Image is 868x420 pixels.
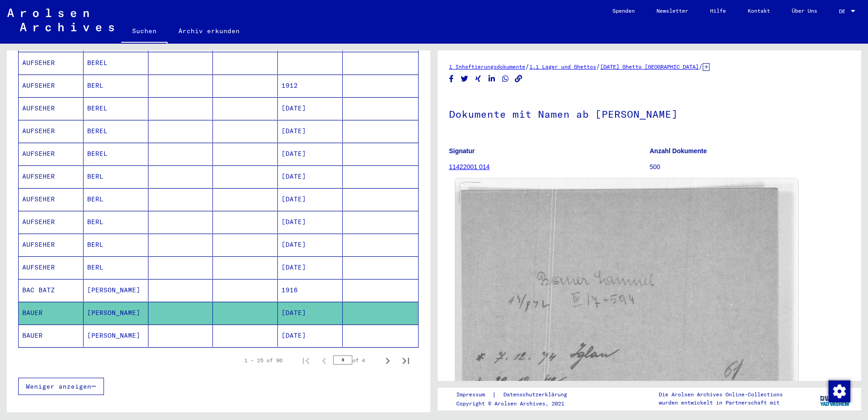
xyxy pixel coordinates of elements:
mat-cell: [DATE] [278,188,343,210]
mat-cell: AUFSEHER [19,188,84,210]
mat-cell: AUFSEHER [19,75,84,97]
p: wurden entwickelt in Partnerschaft mit [659,399,783,407]
mat-cell: BERL [84,75,148,97]
b: Anzahl Dokumente [650,147,707,155]
mat-cell: [PERSON_NAME] [84,279,148,301]
mat-cell: [DATE] [278,120,343,142]
span: / [525,62,529,70]
p: 500 [650,162,850,172]
button: Share on Twitter [460,73,469,85]
mat-cell: 1916 [278,279,343,301]
a: Datenschutzerklärung [496,390,578,400]
mat-cell: AUFSEHER [19,52,84,74]
button: First page [297,351,315,370]
mat-cell: AUFSEHER [19,234,84,256]
mat-cell: [DATE] [278,143,343,165]
mat-cell: AUFSEHER [19,97,84,120]
p: Die Arolsen Archives Online-Collections [659,390,783,399]
mat-cell: BERL [84,234,148,256]
mat-cell: BAUER [19,302,84,324]
button: Share on Xing [473,73,483,85]
mat-cell: BAC BATZ [19,279,84,301]
a: 1.1 Lager und Ghettos [529,63,596,70]
mat-cell: [DATE] [278,325,343,347]
mat-cell: AUFSEHER [19,256,84,279]
mat-cell: BAUER [19,325,84,347]
mat-cell: [DATE] [278,256,343,279]
div: | [456,390,578,400]
button: Previous page [315,351,333,370]
mat-cell: AUFSEHER [19,143,84,165]
mat-cell: 1912 [278,75,343,97]
button: Last page [397,351,415,370]
mat-cell: [PERSON_NAME] [84,325,148,347]
button: Share on LinkedIn [487,73,497,85]
button: Next page [379,351,397,370]
img: yv_logo.png [818,387,852,410]
span: / [596,62,600,70]
span: / [699,62,703,70]
mat-cell: [DATE] [278,165,343,188]
mat-cell: BEREL [84,52,148,74]
a: 11422001 014 [449,163,490,170]
mat-cell: [DATE] [278,211,343,233]
mat-cell: BERL [84,256,148,279]
span: DE [839,8,849,15]
a: 1 Inhaftierungsdokumente [449,63,525,70]
span: Weniger anzeigen [26,382,91,390]
button: Share on Facebook [447,73,456,85]
img: Arolsen_neg.svg [7,9,114,31]
h1: Dokumente mit Namen ab [PERSON_NAME] [449,93,850,133]
a: Impressum [456,390,492,400]
mat-cell: AUFSEHER [19,165,84,188]
div: 1 – 25 of 90 [244,356,282,365]
p: Copyright © Arolsen Archives, 2021 [456,400,578,408]
mat-cell: BEREL [84,97,148,120]
mat-cell: BERL [84,165,148,188]
mat-cell: [DATE] [278,97,343,120]
div: Zustimmung ändern [828,380,850,402]
a: Suchen [121,20,168,44]
mat-cell: [DATE] [278,234,343,256]
button: Weniger anzeigen [18,378,104,395]
b: Signatur [449,147,475,155]
mat-cell: AUFSEHER [19,120,84,142]
a: Archiv erkunden [168,20,251,42]
mat-cell: BERL [84,211,148,233]
a: [DATE] Ghetto [GEOGRAPHIC_DATA] [600,63,699,70]
mat-cell: BEREL [84,120,148,142]
button: Share on WhatsApp [501,73,510,85]
img: Zustimmung ändern [829,380,850,402]
button: Copy link [514,73,523,85]
div: of 4 [333,356,379,365]
mat-cell: [PERSON_NAME] [84,302,148,324]
mat-cell: AUFSEHER [19,211,84,233]
mat-cell: BERL [84,188,148,210]
mat-cell: [DATE] [278,302,343,324]
mat-cell: BEREL [84,143,148,165]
